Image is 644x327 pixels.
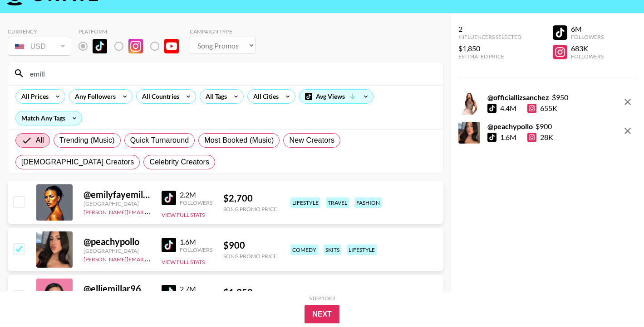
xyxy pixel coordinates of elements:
div: 2.2M [180,190,212,199]
div: $ 900 [223,240,277,251]
div: $ 2,700 [223,192,277,204]
iframe: Drift Widget Chat Controller [599,282,633,316]
img: TikTok [162,191,176,205]
div: 4.4M [500,104,516,113]
div: USD [10,38,69,54]
div: fashion [354,197,382,208]
div: Currency [8,28,71,35]
span: Most Booked (Music) [204,135,274,146]
div: @ elliemillar96 [84,283,151,294]
button: remove [619,93,637,111]
a: [PERSON_NAME][EMAIL_ADDRESS][DOMAIN_NAME] [84,254,218,263]
div: 2.7M [180,284,212,293]
div: skits [324,245,341,255]
img: TikTok [162,285,176,299]
div: Song Promo Price [223,206,277,212]
img: Instagram [128,39,143,53]
div: Step 1 of 2 [309,295,335,302]
div: lifestyle [347,245,377,255]
span: Trending (Music) [59,135,115,146]
div: Match Any Tags [16,111,82,125]
span: Quick Turnaround [130,135,189,146]
div: $1,850 [458,44,521,53]
img: TikTok [162,238,176,252]
span: New Creators [289,135,334,146]
span: [DEMOGRAPHIC_DATA] Creators [21,157,134,168]
div: travel [326,197,349,208]
div: Campaign Type [190,28,256,35]
button: remove [619,122,637,140]
strong: @ peachypollo [487,122,533,130]
strong: @ officiallizsanchez [487,93,549,101]
button: Next [305,305,339,323]
div: Followers [180,246,212,253]
a: [PERSON_NAME][EMAIL_ADDRESS][PERSON_NAME][DOMAIN_NAME] [84,207,261,216]
div: All Tags [200,90,229,103]
button: View Full Stats [162,212,205,218]
div: 1.6M [180,237,212,246]
input: Search by User Name [25,66,438,81]
div: - $ 900 [487,122,553,131]
div: @ peachypollo [84,236,151,247]
div: 655K [527,104,557,113]
div: Estimated Price [458,53,521,60]
img: TikTok [93,39,107,53]
div: Song Promo Price [223,253,277,260]
div: 2 [458,24,521,34]
div: - $ 950 [487,93,568,102]
span: Celebrity Creators [149,157,209,168]
img: YouTube [164,39,179,53]
div: $ 1,350 [223,287,277,298]
div: Followers [571,34,604,40]
div: Platform [79,28,186,35]
div: Avg Views [300,90,373,103]
button: View Full Stats [162,259,205,265]
div: 683K [571,44,604,53]
div: Remove selected talent to change platforms [79,37,186,56]
div: Currency is locked to USD [8,35,71,58]
div: All Cities [248,90,280,103]
div: 1.6M [500,133,516,142]
div: [GEOGRAPHIC_DATA] [84,247,151,254]
div: lifestyle [290,197,320,208]
div: All Countries [137,90,181,103]
div: [GEOGRAPHIC_DATA] [84,200,151,207]
div: Any Followers [69,90,118,103]
div: @ emilyfayemiller [84,189,151,200]
div: Influencers Selected [458,34,521,40]
div: 28K [527,133,553,142]
span: All [36,135,44,146]
div: comedy [290,245,318,255]
div: 6M [571,24,604,34]
div: All Prices [16,90,50,103]
div: Followers [180,199,212,206]
div: Followers [571,53,604,60]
